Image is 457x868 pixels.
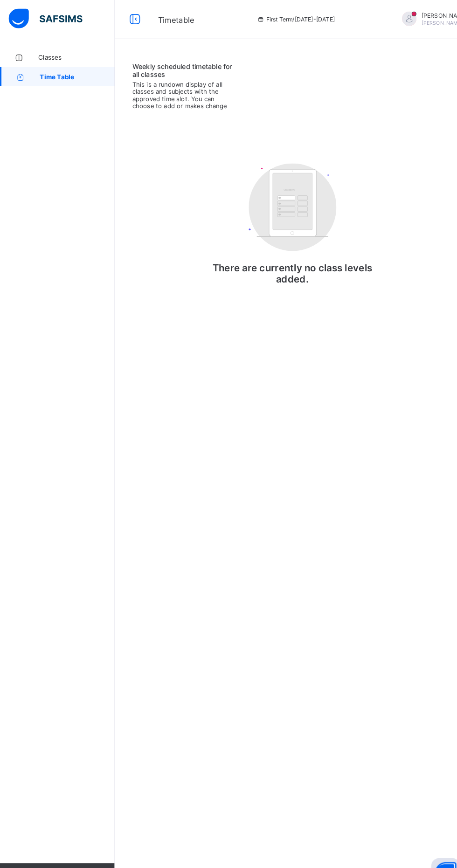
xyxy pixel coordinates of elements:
[420,835,448,863] button: Open asap
[191,255,378,277] p: There are currently no class levels added.
[250,15,326,22] span: session/term information
[39,71,112,78] span: Time Table
[8,8,80,28] img: safsims
[154,15,189,24] span: Timetable
[37,52,112,60] span: Classes
[276,184,287,186] tspan: Customers
[191,150,378,296] div: There are currently no class levels added.
[129,61,229,76] span: Weekly scheduled timetable for all classes
[37,846,111,853] span: Help
[129,79,221,107] span: This is a rundown display of all classes and subjects with the approved time slot. You can choose...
